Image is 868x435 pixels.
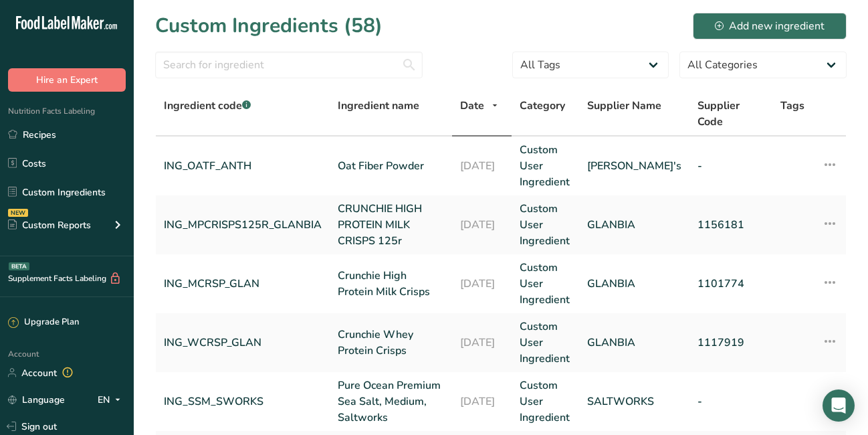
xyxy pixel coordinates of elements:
[338,98,419,114] span: Ingredient name
[520,201,571,249] a: Custom User Ingredient
[697,98,764,130] span: Supplier Code
[9,262,29,270] div: BETA
[8,218,91,232] div: Custom Reports
[520,98,565,114] span: Category
[338,268,444,300] a: Crunchie High Protein Milk Crisps
[460,158,504,174] a: [DATE]
[697,217,764,233] a: 1156181
[780,98,804,114] span: Tags
[587,158,681,174] a: [PERSON_NAME]'s
[460,335,504,351] a: [DATE]
[520,142,571,190] a: Custom User Ingredient
[460,394,504,410] a: [DATE]
[98,391,126,408] div: EN
[338,158,444,174] a: Oat Fiber Powder
[697,335,764,351] a: 1117919
[823,389,855,422] div: Open Intercom Messenger
[8,209,28,217] div: NEW
[520,377,571,426] a: Custom User Ingredient
[697,394,764,410] a: -
[693,13,847,39] button: Add new ingredient
[697,276,764,292] a: 1101774
[8,388,65,412] a: Language
[8,316,79,329] div: Upgrade Plan
[460,98,484,114] span: Date
[8,68,126,92] button: Hire an Expert
[164,98,251,113] span: Ingredient code
[164,276,322,292] a: ING_MCRSP_GLAN
[164,217,322,233] a: ING_MPCRISPS125R_GLANBIA
[715,18,825,34] div: Add new ingredient
[697,158,764,174] a: -
[587,217,681,233] a: GLANBIA
[338,377,444,426] a: Pure Ocean Premium Sea Salt, Medium, Saltworks
[587,276,681,292] a: GLANBIA
[164,394,322,410] a: ING_SSM_SWORKS
[164,158,322,174] a: ING_OATF_ANTH
[164,335,322,351] a: ING_WCRSP_GLAN
[338,201,444,249] a: CRUNCHIE HIGH PROTEIN MILK CRISPS 125r
[338,327,444,359] a: Crunchie Whey Protein Crisps
[155,11,383,41] h1: Custom Ingredients (58)
[520,319,571,367] a: Custom User Ingredient
[155,52,423,78] input: Search for ingredient
[520,260,571,308] a: Custom User Ingredient
[587,98,661,114] span: Supplier Name
[460,217,504,233] a: [DATE]
[460,276,504,292] a: [DATE]
[587,335,681,351] a: GLANBIA
[587,394,681,410] a: SALTWORKS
